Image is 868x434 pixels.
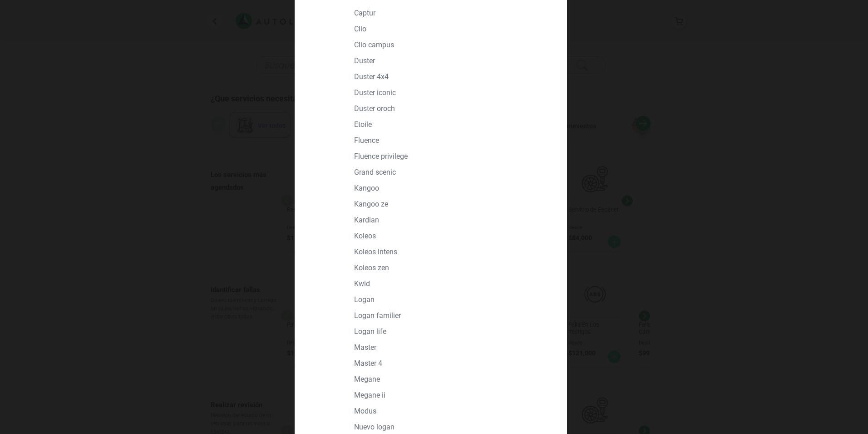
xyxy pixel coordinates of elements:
[354,104,548,113] p: DUSTER OROCH
[354,423,548,431] p: NUEVO LOGAN
[354,168,548,177] p: GRAND SCENIC
[354,72,548,81] p: DUSTER 4X4
[354,136,548,145] p: FLUENCE
[354,263,548,272] p: KOLEOS ZEN
[354,359,548,368] p: MASTER 4
[354,56,548,65] p: DUSTER
[354,200,548,208] p: KANGOO ZE
[354,327,548,336] p: LOGAN LIFE
[354,25,548,33] p: CLIO
[354,184,548,192] p: KANGOO
[354,247,548,256] p: KOLEOS INTENS
[354,295,548,304] p: LOGAN
[354,9,548,17] p: CAPTUR
[354,120,548,129] p: ETOILE
[354,343,548,352] p: MASTER
[354,279,548,288] p: KWID
[354,40,548,49] p: CLIO CAMPUS
[354,216,548,224] p: KARDIAN
[354,407,548,415] p: MODUS
[354,232,548,240] p: KOLEOS
[354,375,548,384] p: MEGANE
[354,311,548,320] p: LOGAN FAMILIER
[354,391,548,399] p: MEGANE II
[354,152,548,161] p: FLUENCE PRIVILEGE
[354,88,548,97] p: DUSTER ICONIC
